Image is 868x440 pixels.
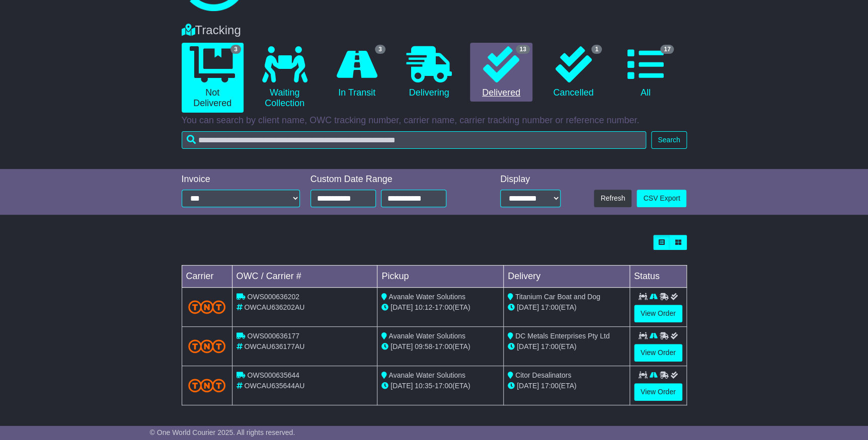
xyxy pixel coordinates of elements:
[254,43,315,113] a: Waiting Collection
[517,303,539,311] span: [DATE]
[541,342,559,350] span: 17:00
[542,43,604,102] a: 1 Cancelled
[244,382,304,390] span: OWCAU635644AU
[470,43,532,102] a: 13 Delivered
[415,342,432,350] span: 09:58
[515,371,571,379] span: Citor Desalinators
[515,293,600,301] span: Titanium Car Boat and Dog
[516,45,529,54] span: 13
[247,293,299,301] span: OWS000636202
[634,383,682,401] a: View Order
[326,43,387,102] a: 3 In Transit
[232,266,377,288] td: OWC / Carrier #
[541,303,559,311] span: 17:00
[651,131,686,149] button: Search
[594,190,632,207] button: Refresh
[517,342,539,350] span: [DATE]
[415,382,432,390] span: 10:35
[500,174,561,185] div: Display
[188,379,226,392] img: TNT_Domestic.png
[188,300,226,314] img: TNT_Domestic.png
[375,45,385,54] span: 3
[541,382,559,390] span: 17:00
[415,303,432,311] span: 10:12
[244,303,304,311] span: OWCAU636202AU
[182,115,687,126] p: You can search by client name, OWC tracking number, carrier name, carrier tracking number or refe...
[388,371,465,379] span: Avanale Water Solutions
[637,190,686,207] a: CSV Export
[381,381,499,391] div: - (ETA)
[182,266,232,288] td: Carrier
[381,302,499,313] div: - (ETA)
[435,303,452,311] span: 17:00
[515,332,610,340] span: DC Metals Enterprises Pty Ltd
[150,428,295,436] span: © One World Courier 2025. All rights reserved.
[388,332,465,340] span: Avanale Water Solutions
[591,45,602,54] span: 1
[230,45,241,54] span: 3
[398,43,460,102] a: Delivering
[660,45,674,54] span: 17
[310,174,472,185] div: Custom Date Range
[503,266,629,288] td: Delivery
[182,43,244,113] a: 3 Not Delivered
[388,293,465,301] span: Avanale Water Solutions
[390,342,413,350] span: [DATE]
[508,341,625,352] div: (ETA)
[381,341,499,352] div: - (ETA)
[634,305,682,322] a: View Order
[614,43,676,102] a: 17 All
[629,266,686,288] td: Status
[435,342,452,350] span: 17:00
[508,302,625,313] div: (ETA)
[517,382,539,390] span: [DATE]
[435,382,452,390] span: 17:00
[182,174,300,185] div: Invoice
[390,382,413,390] span: [DATE]
[188,339,226,353] img: TNT_Domestic.png
[390,303,413,311] span: [DATE]
[244,342,304,350] span: OWCAU636177AU
[508,381,625,391] div: (ETA)
[247,332,299,340] span: OWS000636177
[177,23,692,38] div: Tracking
[377,266,504,288] td: Pickup
[247,371,299,379] span: OWS000635644
[634,344,682,362] a: View Order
